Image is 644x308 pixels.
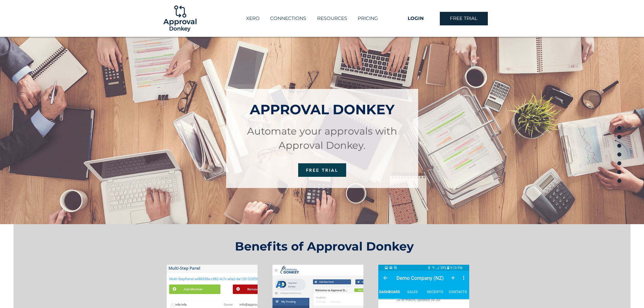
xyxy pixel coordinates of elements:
[265,13,312,24] a: CONNECTIONS
[298,163,346,177] a: FREE TRIAL
[312,13,352,24] div: RESOURCES
[243,13,263,24] p: XERO
[354,13,381,24] p: PRICING
[314,13,351,24] p: RESOURCES
[450,15,477,22] span: FREE TRIAL
[267,13,310,24] p: CONNECTIONS
[162,0,198,37] img: Logo-01.png
[232,13,392,24] nav: Site
[235,239,414,254] span: Benefits of Approval Donkey
[408,15,424,22] span: LOGIN
[352,13,383,24] a: PRICING
[247,125,397,151] span: Automate your approvals with Approval Donkey.
[392,12,440,25] a: LOGIN
[440,12,488,25] a: FREE TRIAL
[615,124,624,185] nav: Page
[250,101,395,118] span: APPROVAL DONKEY
[241,13,265,24] a: XERO
[306,167,338,173] span: FREE TRIAL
